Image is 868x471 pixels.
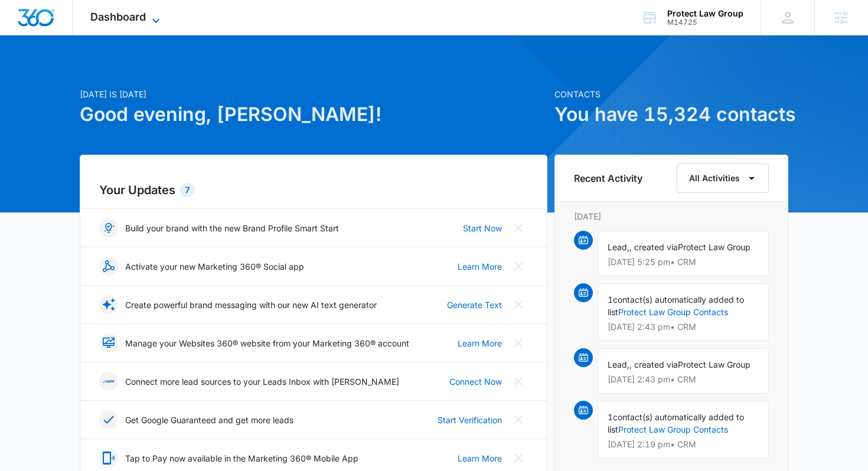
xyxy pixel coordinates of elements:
p: Build your brand with the new Brand Profile Smart Start [125,222,339,234]
div: account id [667,18,743,27]
a: Generate Text [447,299,502,311]
span: , created via [629,359,678,369]
p: Manage your Websites 360® website from your Marketing 360® account [125,337,409,349]
button: Close [509,449,528,467]
p: Tap to Pay now available in the Marketing 360® Mobile App [125,452,358,465]
p: Connect more lead sources to your Leads Inbox with [PERSON_NAME] [125,375,399,388]
h6: Recent Activity [574,171,642,185]
p: Create powerful brand messaging with our new AI text generator [125,299,377,311]
p: [DATE] is [DATE] [80,88,547,100]
span: , created via [629,242,678,252]
p: Contacts [554,88,788,100]
span: Protect Law Group [678,242,750,252]
a: Start Verification [438,414,502,426]
h2: Your Updates [99,181,528,199]
a: Protect Law Group Contacts [618,424,728,434]
span: contact(s) automatically added to list [608,412,744,434]
button: Close [509,257,528,276]
a: Connect Now [449,375,502,388]
a: Protect Law Group Contacts [618,307,728,317]
span: 1 [608,295,613,305]
div: 7 [180,183,195,197]
a: Learn More [458,452,502,465]
span: Lead, [608,242,629,252]
p: Get Google Guaranteed and get more leads [125,414,293,426]
a: Start Now [463,222,502,234]
button: Close [509,295,528,314]
div: account name [667,9,743,18]
p: Activate your new Marketing 360® Social app [125,260,304,273]
button: Close [509,333,528,352]
button: Close [509,372,528,391]
a: Learn More [458,260,502,273]
span: 1 [608,412,613,422]
h1: Good evening, [PERSON_NAME]! [80,100,547,129]
h1: You have 15,324 contacts [554,100,788,129]
p: [DATE] 2:43 pm • CRM [608,323,759,331]
p: [DATE] 2:19 pm • CRM [608,440,759,449]
span: Protect Law Group [678,359,750,369]
p: [DATE] 2:43 pm • CRM [608,375,759,384]
span: Lead, [608,359,629,369]
button: Close [509,218,528,237]
p: [DATE] 5:25 pm • CRM [608,258,759,266]
p: [DATE] [574,210,769,223]
span: contact(s) automatically added to list [608,295,744,317]
a: Learn More [458,337,502,349]
button: Close [509,410,528,429]
button: All Activities [677,163,769,193]
span: Dashboard [90,11,146,23]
